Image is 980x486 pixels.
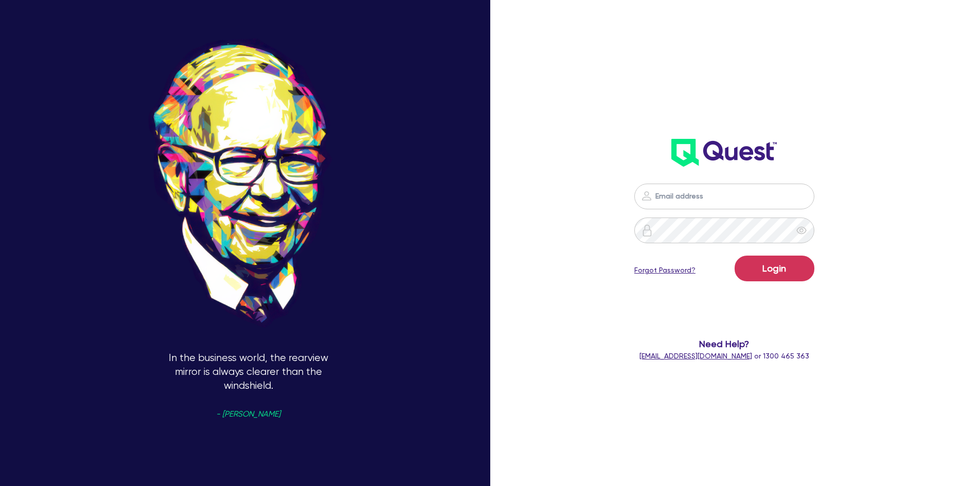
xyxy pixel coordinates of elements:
span: or 1300 465 363 [639,352,809,360]
img: icon-password [641,224,653,237]
span: - [PERSON_NAME] [216,410,280,418]
span: eye [796,225,807,236]
button: Login [735,256,814,281]
span: Need Help? [593,337,856,351]
img: wH2k97JdezQIQAAAABJRU5ErkJggg== [671,139,777,167]
a: [EMAIL_ADDRESS][DOMAIN_NAME] [639,352,752,360]
a: Forgot Password? [634,265,696,276]
input: Email address [634,184,814,209]
img: icon-password [640,190,653,202]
